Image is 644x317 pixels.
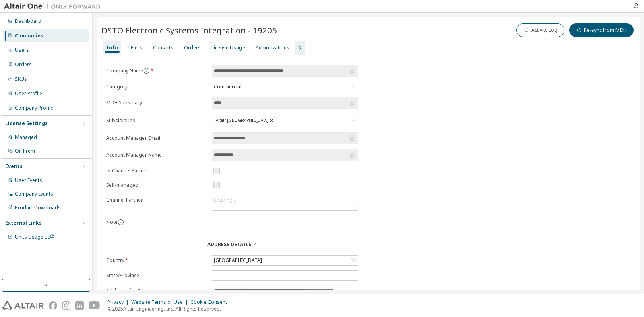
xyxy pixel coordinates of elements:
div: License Settings [5,120,48,127]
div: Altair [GEOGRAPHIC_DATA] [212,114,358,127]
label: Company Name [106,67,207,74]
div: Altair [GEOGRAPHIC_DATA] [214,116,277,125]
button: Activity Log [516,23,564,37]
span: DSTO Electronic Systems Integration - 19205 [101,25,277,36]
div: [GEOGRAPHIC_DATA] [212,256,358,265]
div: Companies [15,33,43,39]
label: Account Manager Email [106,135,207,141]
div: Commercial [212,82,358,92]
div: On Prem [15,148,35,154]
div: External Links [5,220,42,226]
img: altair_logo.svg [2,301,44,310]
div: Events [5,163,23,170]
div: Contacts [153,45,173,51]
div: Orders [184,45,201,51]
img: facebook.svg [49,301,57,310]
div: Website Terms of Use [131,299,190,305]
label: Note [106,219,118,225]
div: Company Profile [15,105,53,111]
div: Commercial [213,82,243,91]
div: Users [15,47,29,53]
label: Country [106,257,207,264]
div: Cookie Consent [190,299,232,305]
label: Address Line 1 [106,288,207,294]
img: Altair One [4,2,105,10]
button: information [118,219,124,225]
span: Address Details [207,241,251,248]
label: Is Channel Partner [106,168,207,174]
div: Company Events [15,191,53,197]
p: © 2025 Altair Engineering, Inc. All Rights Reserved. [107,305,232,312]
div: Dashboard [15,18,41,25]
div: License Usage [211,45,245,51]
div: Product Downloads [15,205,61,211]
img: youtube.svg [89,301,100,310]
span: Units Usage BI [15,233,54,240]
div: Info [107,45,118,51]
div: Loading... [212,195,358,205]
label: MDH Subsidary [106,100,207,106]
label: Account Manager Name [106,152,207,158]
div: Orders [15,61,32,68]
img: instagram.svg [62,301,70,310]
label: Self-managed [106,182,207,188]
div: Authorizations [256,45,289,51]
div: Loading... [214,197,236,203]
label: Channel Partner [106,197,207,203]
label: State/Province [106,272,207,279]
div: Privacy [107,299,131,305]
div: SKUs [15,76,27,82]
button: Re-sync from MDH [569,23,634,37]
div: [GEOGRAPHIC_DATA] [213,256,263,265]
button: information [143,67,150,74]
div: User Profile [15,90,42,97]
div: Managed [15,134,37,141]
label: Category [106,84,207,90]
div: Users [128,45,142,51]
img: linkedin.svg [75,301,84,310]
label: Subsidiaries [106,117,207,124]
div: User Events [15,177,42,184]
